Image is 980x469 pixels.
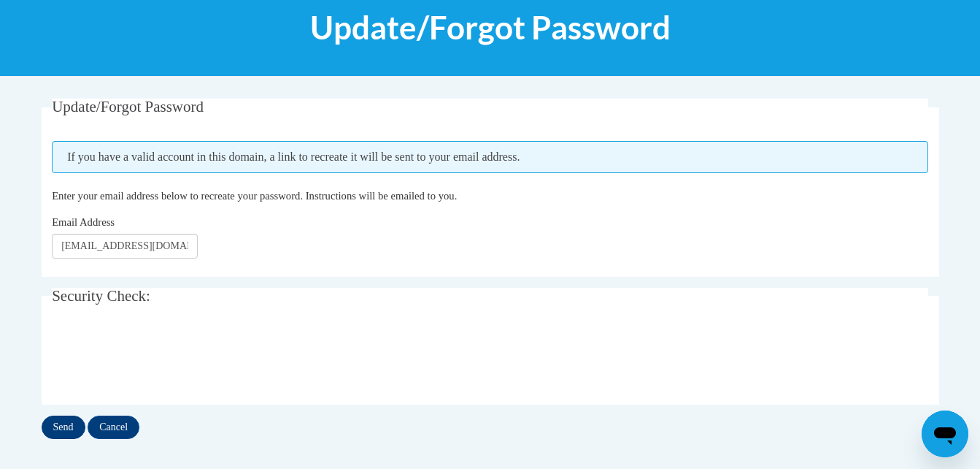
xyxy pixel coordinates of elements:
[52,287,150,305] span: Security Check:
[42,416,85,439] input: Send
[52,141,928,173] span: If you have a valid account in this domain, a link to recreate it will be sent to your email addr...
[52,234,198,259] input: Email
[52,98,204,115] span: Update/Forgot Password
[52,329,274,386] iframe: reCAPTCHA
[922,411,968,457] iframe: Button to launch messaging window
[88,416,139,439] input: Cancel
[52,190,457,202] span: Enter your email address below to recreate your password. Instructions will be emailed to you.
[52,216,115,228] span: Email Address
[310,8,671,47] span: Update/Forgot Password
